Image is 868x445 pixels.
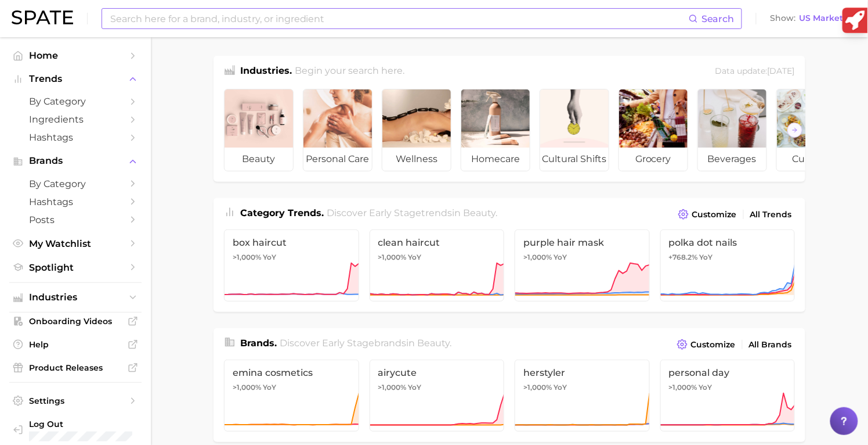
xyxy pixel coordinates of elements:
[554,253,567,262] span: YoY
[715,64,795,80] div: Data update: [DATE]
[619,148,688,171] span: grocery
[750,210,792,220] span: All Trends
[240,64,292,80] h1: Industries.
[698,148,766,171] span: beverages
[29,156,122,166] span: Brands
[787,123,802,138] button: Scroll Right
[691,340,736,350] span: Customize
[378,367,496,378] span: airycute
[240,207,324,218] span: Category Trends .
[29,214,122,225] span: Posts
[9,313,142,330] a: Onboarding Videos
[370,229,505,302] a: clean haircut>1,000% YoY
[777,148,845,171] span: culinary
[9,70,142,88] button: Trends
[29,419,211,429] span: Log Out
[240,338,277,349] span: Brands .
[660,229,795,302] a: polka dot nails+768.2% YoY
[746,337,795,353] a: All Brands
[461,89,530,171] a: homecare
[675,206,740,222] button: Customize
[700,253,713,262] span: YoY
[747,207,795,222] a: All Trends
[697,89,767,171] a: beverages
[523,237,641,248] span: purple hair mask
[669,367,787,378] span: personal day
[233,383,261,392] span: >1,000%
[29,50,122,61] span: Home
[382,89,451,171] a: wellness
[554,383,567,392] span: YoY
[692,210,737,220] span: Customize
[29,292,122,303] span: Industries
[540,89,609,171] a: cultural shifts
[9,175,142,193] a: by Category
[9,193,142,211] a: Hashtags
[9,359,142,376] a: Product Releases
[29,316,122,326] span: Onboarding Videos
[382,148,451,171] span: wellness
[29,396,122,406] span: Settings
[800,15,844,21] span: US Market
[9,415,142,445] a: Log out. Currently logged in with e-mail mira.piamonte@powerdigitalmarketing.com.
[9,128,142,146] a: Hashtags
[408,383,422,392] span: YoY
[669,253,698,261] span: +768.2%
[225,148,293,171] span: beauty
[619,89,688,171] a: grocery
[224,229,359,302] a: box haircut>1,000% YoY
[9,92,142,110] a: by Category
[464,207,496,218] span: beauty
[768,11,859,26] button: ShowUS Market
[9,211,142,229] a: Posts
[771,15,796,21] span: Show
[9,289,142,306] button: Industries
[701,13,735,24] span: Search
[327,207,498,218] span: Discover Early Stage trends in .
[418,338,450,349] span: beauty
[29,262,122,273] span: Spotlight
[233,253,261,261] span: >1,000%
[29,238,122,249] span: My Watchlist
[29,178,122,189] span: by Category
[699,383,713,392] span: YoY
[749,340,792,350] span: All Brands
[378,237,496,248] span: clean haircut
[669,237,787,248] span: polka dot nails
[9,392,142,410] a: Settings
[303,148,372,171] span: personal care
[263,253,276,262] span: YoY
[461,148,530,171] span: homecare
[408,253,422,262] span: YoY
[224,360,359,432] a: emina cosmetics>1,000% YoY
[9,235,142,253] a: My Watchlist
[295,64,405,80] h2: Begin your search here.
[12,10,73,24] img: SPATE
[9,152,142,170] button: Brands
[233,367,350,378] span: emina cosmetics
[233,237,350,248] span: box haircut
[29,196,122,207] span: Hashtags
[109,9,689,28] input: Search here for a brand, industry, or ingredient
[523,253,552,261] span: >1,000%
[29,132,122,143] span: Hashtags
[9,46,142,64] a: Home
[280,338,452,349] span: Discover Early Stage brands in .
[776,89,846,171] a: culinary
[29,339,122,350] span: Help
[540,148,609,171] span: cultural shifts
[29,114,122,125] span: Ingredients
[523,383,552,392] span: >1,000%
[515,229,650,302] a: purple hair mask>1,000% YoY
[515,360,650,432] a: herstyler>1,000% YoY
[378,253,407,261] span: >1,000%
[224,89,294,171] a: beauty
[29,96,122,107] span: by Category
[29,363,122,373] span: Product Releases
[9,259,142,277] a: Spotlight
[263,383,276,392] span: YoY
[370,360,505,432] a: airycute>1,000% YoY
[9,110,142,128] a: Ingredients
[669,383,697,392] span: >1,000%
[29,74,122,84] span: Trends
